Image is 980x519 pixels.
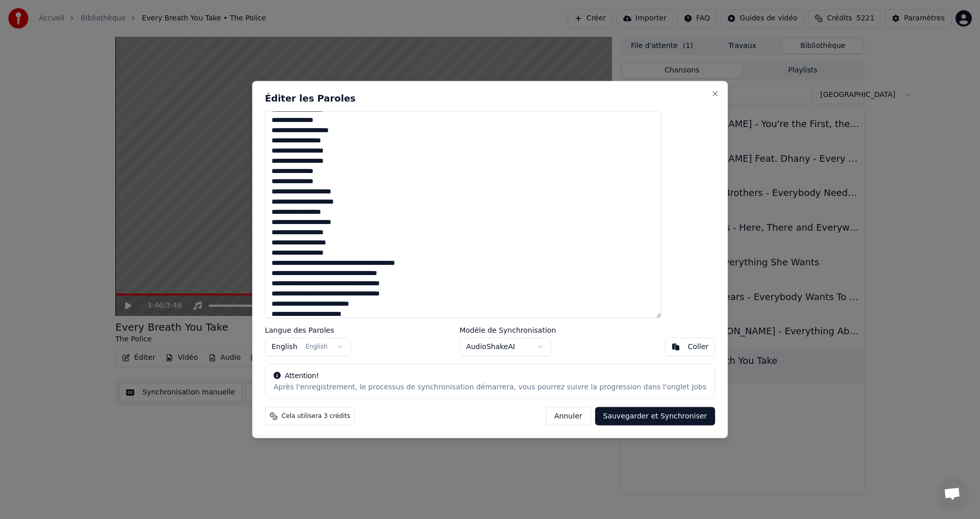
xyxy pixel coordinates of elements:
div: Coller [688,342,709,352]
label: Modèle de Synchronisation [459,327,556,334]
span: Cela utilisera 3 crédits [282,412,350,421]
button: Coller [665,338,716,356]
button: Annuler [546,407,591,426]
label: Langue des Paroles [265,327,351,334]
div: Après l'enregistrement, le processus de synchronisation démarrera, vous pourrez suivre la progres... [274,382,706,392]
div: Attention! [274,371,706,381]
h2: Éditer les Paroles [265,93,715,103]
button: Sauvegarder et Synchroniser [595,407,716,426]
